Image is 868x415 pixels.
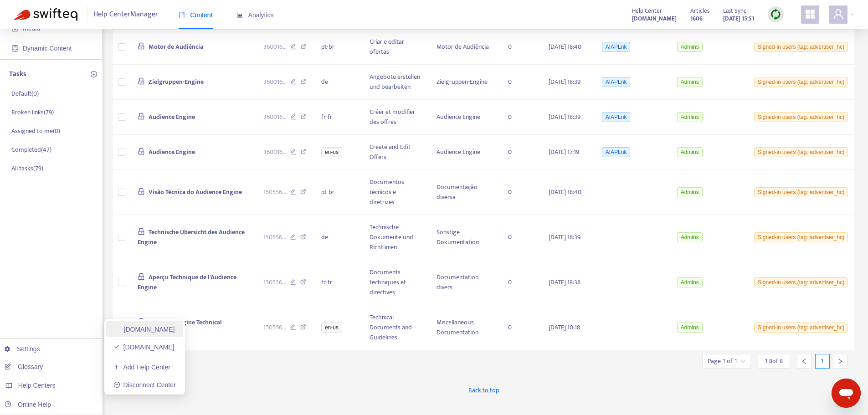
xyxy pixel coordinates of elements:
[677,323,703,333] span: Admins
[549,41,581,52] span: [DATE] 18:40
[754,112,848,122] span: Signed-in users (tag: advertiser_hc)
[429,100,501,135] td: Audience Engine
[754,232,848,242] span: Signed-in users (tag: advertiser_hc)
[5,363,43,370] a: Glossary
[501,65,541,100] td: 0
[11,108,54,117] p: Broken links ( 79 )
[723,6,746,16] span: Last Sync
[263,42,287,52] span: 360016 ...
[602,112,631,122] span: AIAPLnk
[179,11,213,19] span: Content
[314,170,362,215] td: pt-br
[11,164,43,173] p: All tasks ( 79 )
[549,187,581,197] span: [DATE] 18:40
[677,77,703,87] span: Admins
[9,69,26,80] p: Tasks
[677,277,703,287] span: Admins
[429,170,501,215] td: Documentação diversa
[138,113,145,120] span: lock
[549,77,580,87] span: [DATE] 18:39
[754,147,848,157] span: Signed-in users (tag: advertiser_hc)
[468,385,499,395] span: Back to top
[801,358,807,364] span: left
[263,147,287,157] span: 360016 ...
[429,65,501,100] td: Zielgruppen-Engine
[501,170,541,215] td: 0
[677,187,703,197] span: Admins
[138,273,145,280] span: lock
[362,135,429,170] td: Create and Edit Offers
[18,382,56,389] span: Help Centers
[429,305,501,350] td: Miscellaneous Documentation
[314,100,362,135] td: fr-fr
[549,232,580,242] span: [DATE] 18:39
[754,42,848,52] span: Signed-in users (tag: advertiser_hc)
[138,228,145,235] span: lock
[263,112,287,122] span: 360016 ...
[549,112,580,122] span: [DATE] 18:39
[113,326,175,333] a: [DOMAIN_NAME]
[805,9,816,20] span: appstore
[429,135,501,170] td: Audience Engine
[362,215,429,260] td: Technische Dokumente und Richtlinien
[321,323,342,333] span: en-us
[138,227,245,247] span: Technische Übersicht des Audience Engine
[632,13,677,24] a: [DOMAIN_NAME]
[501,260,541,305] td: 0
[362,260,429,305] td: Documents techniques et directives
[833,9,844,20] span: user
[149,41,203,52] span: Motor de Audiência
[677,232,703,242] span: Admins
[321,147,342,157] span: en-us
[236,12,243,18] span: area-chart
[314,30,362,65] td: pt-br
[93,6,158,23] span: Help Center Manager
[723,14,754,24] strong: [DATE] 15:51
[501,215,541,260] td: 0
[113,343,175,351] a: [DOMAIN_NAME]
[832,379,861,408] iframe: Button to launch messaging window
[690,14,703,24] strong: 1606
[429,260,501,305] td: Documentation divers
[149,147,195,157] span: Audience Engine
[5,345,40,353] a: Settings
[11,89,39,98] p: Default ( 0 )
[754,77,848,87] span: Signed-in users (tag: advertiser_hc)
[113,364,170,371] a: Add Help Center
[314,260,362,305] td: fr-fr
[138,188,145,195] span: lock
[429,215,501,260] td: Sonstige Dokumentation
[149,112,195,122] span: Audience Engine
[149,77,204,87] span: Zielgruppen-Engine
[632,6,662,16] span: Help Center
[549,322,580,333] span: [DATE] 10:18
[549,277,580,287] span: [DATE] 18:38
[602,147,631,157] span: AIAPLnk
[362,170,429,215] td: Documentos técnicos e diretrizes
[138,77,145,85] span: lock
[501,100,541,135] td: 0
[138,42,145,50] span: lock
[501,135,541,170] td: 0
[754,277,848,287] span: Signed-in users (tag: advertiser_hc)
[362,30,429,65] td: Criar e editar ofertas
[12,45,18,51] span: container
[138,272,236,292] span: Aperçu Technique de l'Audience Engine
[765,356,783,366] span: 1 - 8 of 8
[754,187,848,197] span: Signed-in users (tag: advertiser_hc)
[263,277,286,287] span: 150556 ...
[632,14,677,24] strong: [DOMAIN_NAME]
[677,112,703,122] span: Admins
[91,71,97,77] span: plus-circle
[11,145,51,154] p: Completed ( 47 )
[263,77,287,87] span: 360016 ...
[815,354,830,369] div: 1
[138,148,145,155] span: lock
[677,147,703,157] span: Admins
[236,11,274,19] span: Analytics
[770,9,781,20] img: sync.dc5367851b00ba804db3.png
[11,126,60,136] p: Assigned to me ( 0 )
[501,30,541,65] td: 0
[754,323,848,333] span: Signed-in users (tag: advertiser_hc)
[263,187,286,197] span: 150556 ...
